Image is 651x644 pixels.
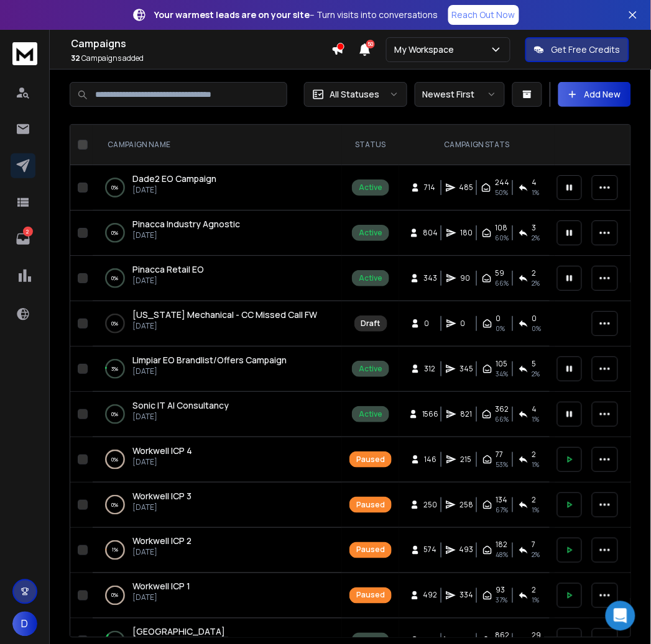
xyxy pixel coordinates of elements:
[532,278,540,288] span: 2 %
[532,495,537,505] span: 2
[132,445,192,456] span: Workwell ICP 4
[532,233,540,243] span: 2 %
[399,125,555,165] th: CAMPAIGN STATS
[496,596,508,605] span: 37 %
[132,399,229,412] a: Sonic IT AI Consultancy
[132,535,192,547] span: Workwell ICP 2
[112,272,119,284] p: 0 %
[132,173,216,185] a: Dade2 EO Campaign
[532,188,540,197] span: 1 %
[12,42,37,65] img: logo
[532,586,537,596] span: 2
[356,591,385,601] div: Paused
[356,545,385,555] div: Paused
[423,273,437,283] span: 343
[495,631,509,641] span: 862
[71,36,331,51] h1: Campaigns
[71,53,331,63] p: Campaigns added
[496,414,509,424] span: 66 %
[112,453,119,466] p: 0 %
[424,455,436,465] span: 146
[93,347,342,392] td: 3%Limpiar EO Brandlist/Offers Campaign[DATE]
[154,9,310,20] strong: Your warmest leads are on your site
[12,612,37,637] button: D
[496,314,501,324] span: 0
[424,319,436,329] span: 0
[112,181,119,194] p: 0 %
[132,626,225,638] a: [GEOGRAPHIC_DATA]
[423,591,438,601] span: 492
[495,188,508,197] span: 50 %
[606,601,635,631] div: Open Intercom Messenger
[112,408,119,420] p: 0 %
[496,324,506,333] span: 0%
[558,82,631,107] button: Add New
[11,227,35,252] a: 2
[532,359,537,369] span: 5
[532,314,537,324] span: 0
[356,455,385,465] div: Paused
[532,450,537,460] span: 2
[532,414,540,424] span: 1 %
[132,218,240,230] a: Pinacca Industry Agnostic
[132,412,229,422] p: [DATE]
[424,545,437,555] span: 574
[496,460,509,469] span: 53 %
[460,409,473,419] span: 821
[132,593,190,603] p: [DATE]
[532,223,537,233] span: 3
[112,589,119,602] p: 0 %
[366,40,375,48] span: 50
[394,43,459,56] p: My Workspace
[532,505,540,515] span: 1 %
[532,324,542,333] span: 0%
[460,455,473,465] span: 215
[496,223,508,233] span: 108
[132,366,287,376] p: [DATE]
[359,364,382,374] div: Active
[496,369,509,379] span: 34 %
[132,502,192,512] p: [DATE]
[452,9,515,21] p: Reach Out Now
[422,409,439,419] span: 1566
[424,364,436,374] span: 312
[361,319,381,329] div: Draft
[93,437,342,483] td: 0%Workwell ICP 4[DATE]
[532,369,540,379] span: 2 %
[132,581,190,593] a: Workwell ICP 1
[93,483,342,528] td: 0%Workwell ICP 3[DATE]
[132,276,204,286] p: [DATE]
[532,178,537,188] span: 4
[415,82,505,107] button: Newest First
[71,53,80,63] span: 32
[112,317,119,330] p: 0 %
[132,490,192,502] a: Workwell ICP 3
[93,165,342,211] td: 0%Dade2 EO Campaign[DATE]
[112,227,119,239] p: 0 %
[496,550,509,560] span: 48 %
[525,37,629,62] button: Get Free Credits
[132,354,287,366] span: Limpiar EO Brandlist/Offers Campaign
[132,354,287,366] a: Limpiar EO Brandlist/Offers Campaign
[532,631,542,641] span: 29
[424,183,436,193] span: 714
[112,544,118,556] p: 1 %
[132,309,317,321] a: [US_STATE] Mechanical - CC Missed Call FW
[496,233,509,243] span: 60 %
[532,596,540,605] span: 1 %
[496,404,509,414] span: 362
[459,364,473,374] span: 345
[342,125,399,165] th: STATUS
[496,359,508,369] span: 105
[496,586,506,596] span: 93
[459,591,473,601] span: 334
[132,263,204,275] span: Pinacca Retail EO
[330,88,379,101] p: All Statuses
[112,499,119,511] p: 0 %
[532,550,540,560] span: 2 %
[496,505,509,515] span: 67 %
[423,500,437,510] span: 250
[154,9,438,21] p: – Turn visits into conversations
[132,626,225,638] span: [GEOGRAPHIC_DATA]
